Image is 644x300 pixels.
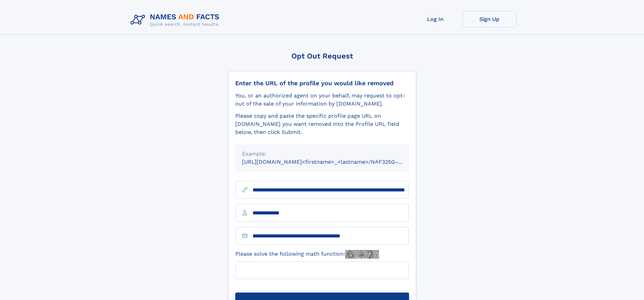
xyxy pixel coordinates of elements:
[128,11,225,29] img: Logo Names and Facts
[242,150,402,158] div: Example:
[235,79,409,87] div: Enter the URL of the profile you would like removed
[242,159,422,165] small: [URL][DOMAIN_NAME]<firstname>_<lastname>/NAF325G-xxxxxxxx
[235,112,409,136] div: Please copy and paste the specific profile page URL on [DOMAIN_NAME] you want removed into the Pr...
[408,11,462,27] a: Log In
[462,11,517,27] a: Sign Up
[228,52,416,60] div: Opt Out Request
[235,250,379,259] label: Please solve the following math function:
[235,92,409,108] div: You, or an authorized agent on your behalf, may request to opt-out of the sale of your informatio...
